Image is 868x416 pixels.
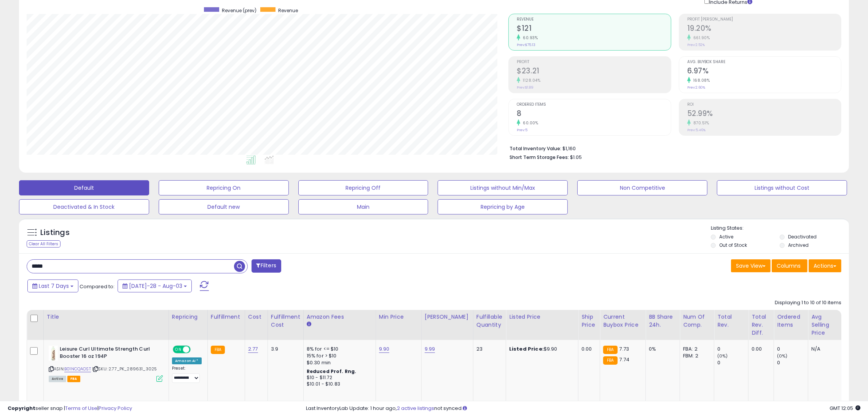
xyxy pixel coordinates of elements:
div: Current Buybox Price [603,313,642,329]
label: Deactivated [788,233,817,240]
label: Archived [788,242,809,248]
button: Last 7 Days [27,279,78,292]
span: $1.05 [570,154,582,161]
span: Profit [517,60,671,64]
span: 7.74 [620,356,630,363]
div: Last InventoryLab Update: 1 hour ago, not synced. [306,405,860,412]
div: Title [47,313,166,321]
span: Last 7 Days [39,282,69,290]
b: Listed Price: [509,345,544,352]
b: Total Inventory Value: [510,145,561,152]
div: FBM: 2 [683,352,708,359]
div: Fulfillment [211,313,242,321]
span: 7.73 [620,345,629,352]
h2: $121 [517,24,671,34]
a: 9.99 [425,345,435,353]
button: Repricing On [159,180,289,195]
div: Listed Price [509,313,575,321]
label: Out of Stock [719,242,747,248]
div: Total Rev. Diff. [752,313,771,337]
button: [DATE]-28 - Aug-03 [118,279,192,292]
div: Fulfillable Quantity [476,313,503,329]
button: Save View [731,259,771,272]
div: Ship Price [581,313,597,329]
div: Cost [248,313,264,321]
div: Repricing [172,313,204,321]
button: Filters [252,259,281,273]
small: 60.93% [520,35,538,41]
h2: $23.21 [517,67,671,77]
small: Prev: $75.13 [517,43,535,47]
div: $0.30 min [307,359,370,366]
div: Num of Comp. [683,313,711,329]
small: FBA [603,346,617,354]
h2: 19.20% [687,24,841,34]
small: FBA [603,356,617,365]
small: 60.00% [520,120,538,126]
strong: Copyright [8,405,35,412]
span: ROI [687,103,841,107]
button: Repricing Off [298,180,428,195]
div: Amazon Fees [307,313,373,321]
button: Repricing by Age [438,199,568,214]
div: Avg Selling Price [811,313,839,337]
button: Columns [772,259,807,272]
div: Clear All Filters [27,240,61,248]
a: B01NCQAOST [64,366,91,372]
span: Ordered Items [517,103,671,107]
h2: 6.97% [687,67,841,77]
small: Amazon Fees. [307,321,311,328]
span: All listings currently available for purchase on Amazon [49,376,66,382]
small: (0%) [777,353,788,359]
button: Default new [159,199,289,214]
span: Profit [PERSON_NAME] [687,17,841,22]
span: | SKU: 2.77_PK_289631_3025 [92,366,157,372]
small: 168.08% [691,78,710,83]
span: OFF [190,346,202,353]
div: Preset: [172,366,202,383]
b: Leisure Curl Ultimate Strength Curl Booster 16 oz 194P [60,346,152,362]
small: (0%) [717,353,728,359]
span: 2025-08-12 12:05 GMT [830,405,860,412]
div: $9.90 [509,346,572,352]
a: Privacy Policy [99,405,132,412]
button: Listings without Min/Max [438,180,568,195]
div: BB Share 24h. [649,313,677,329]
span: Compared to: [80,283,115,290]
div: 0 [777,346,808,352]
span: [DATE]-28 - Aug-03 [129,282,182,290]
small: 870.51% [691,120,709,126]
button: Main [298,199,428,214]
li: $1,160 [510,143,836,152]
div: 0 [777,359,808,366]
span: Revenue (prev) [222,7,256,14]
div: FBA: 2 [683,346,708,352]
button: Actions [809,259,841,272]
div: 0.00 [752,346,768,352]
div: 23 [476,346,500,352]
small: 1128.04% [520,78,540,83]
div: 0% [649,346,674,352]
h2: 8 [517,109,671,119]
div: Fulfillment Cost [271,313,300,329]
div: N/A [811,346,836,352]
button: Default [19,180,149,195]
div: $10 - $11.72 [307,375,370,381]
div: Amazon AI * [172,357,202,364]
button: Listings without Cost [717,180,847,195]
label: Active [719,233,733,240]
div: seller snap | | [8,405,132,412]
span: ON [174,346,183,353]
a: 9.90 [379,345,390,353]
a: Terms of Use [65,405,97,412]
div: 3.9 [271,346,298,352]
span: Avg. Buybox Share [687,60,841,64]
div: [PERSON_NAME] [425,313,470,321]
h2: 52.99% [687,109,841,119]
button: Non Competitive [577,180,707,195]
a: 2 active listings [397,405,434,412]
img: 31ViDYyzTbL._SL40_.jpg [49,346,58,361]
div: 0 [717,346,748,352]
div: 8% for <= $10 [307,346,370,352]
span: Revenue [278,7,298,14]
